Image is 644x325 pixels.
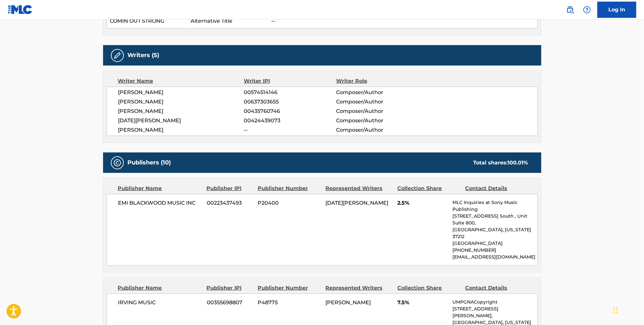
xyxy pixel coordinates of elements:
span: 00355698807 [207,299,253,307]
p: [PHONE_NUMBER] [452,247,537,254]
span: 00223437493 [207,199,253,207]
span: [PERSON_NAME] [118,98,244,106]
div: Publisher Number [258,185,321,192]
p: UMPGNACopyright [452,299,537,306]
div: Writer IPI [244,77,336,85]
iframe: Chat Widget [612,294,644,325]
div: Represented Writers [325,185,392,192]
div: Publisher IPI [207,284,253,292]
span: 00637303655 [244,98,336,106]
span: P20400 [258,199,321,207]
span: [DATE][PERSON_NAME] [325,200,388,206]
p: [STREET_ADDRESS] South , Unit Suite 800, [452,213,537,226]
span: Composer/Author [336,126,420,134]
h5: Writers (5) [128,52,159,59]
div: Contact Details [465,185,528,192]
span: EMI BLACKWOOD MUSIC INC [118,199,202,207]
img: help [583,6,591,14]
div: Publisher IPI [207,185,253,192]
img: Writers [113,52,121,59]
span: [PERSON_NAME] [118,126,244,134]
span: -- [244,126,336,134]
span: 2.5% [397,199,448,207]
span: 100.01 % [508,160,528,166]
span: Composer/Author [336,107,420,115]
td: Alternative Title [187,14,268,29]
p: MLC Inquiries at Sony Music Publishing [452,199,537,213]
span: [DATE][PERSON_NAME] [118,117,244,125]
div: Contact Details [465,284,528,292]
div: Drag [614,300,617,320]
p: [EMAIL_ADDRESS][DOMAIN_NAME] [452,254,537,260]
div: Represented Writers [325,284,392,292]
div: Help [580,3,593,16]
span: [PERSON_NAME] [118,107,244,115]
p: [GEOGRAPHIC_DATA], [US_STATE] 37212 [452,226,537,240]
span: 00574514146 [244,89,336,96]
div: Writer Name [118,77,244,85]
span: Composer/Author [336,117,420,125]
div: Publisher Name [118,284,202,292]
img: search [566,6,574,14]
span: P48775 [258,299,321,307]
img: MLC Logo [8,5,33,14]
span: [PERSON_NAME] [118,89,244,96]
td: -- [268,14,537,29]
a: Public Search [564,3,577,16]
div: Publisher Number [258,284,321,292]
p: [GEOGRAPHIC_DATA] [452,240,537,247]
a: Log In [597,2,636,18]
div: Publisher Name [118,185,202,192]
span: 00424439073 [244,117,336,125]
div: Total shares: [474,159,528,167]
p: [STREET_ADDRESS][PERSON_NAME], [452,306,537,319]
td: COMIN OUT STRONG [107,14,187,29]
span: IRVING MUSIC [118,299,202,307]
span: 7.5% [397,299,448,307]
img: Publishers [113,159,121,167]
span: Composer/Author [336,98,420,106]
h5: Publishers (10) [128,159,171,166]
div: Collection Share [397,284,460,292]
div: Collection Share [397,185,460,192]
span: [PERSON_NAME] [325,299,371,306]
div: Writer Role [336,77,420,85]
span: 00435760746 [244,107,336,115]
span: Composer/Author [336,89,420,96]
